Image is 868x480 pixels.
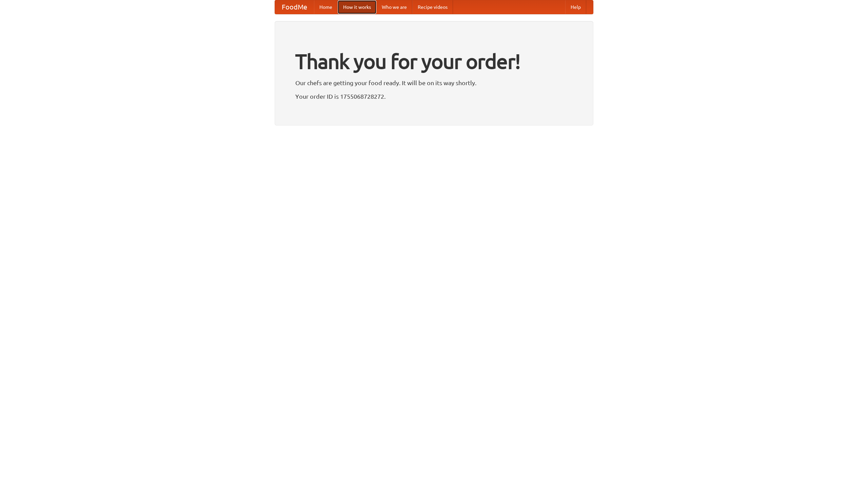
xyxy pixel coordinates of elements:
[275,0,314,14] a: FoodMe
[295,45,573,78] h1: Thank you for your order!
[376,0,412,14] a: Who we are
[314,0,338,14] a: Home
[412,0,453,14] a: Recipe videos
[338,0,376,14] a: How it works
[565,0,586,14] a: Help
[295,91,573,101] p: Your order ID is 1755068728272.
[295,78,573,88] p: Our chefs are getting your food ready. It will be on its way shortly.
